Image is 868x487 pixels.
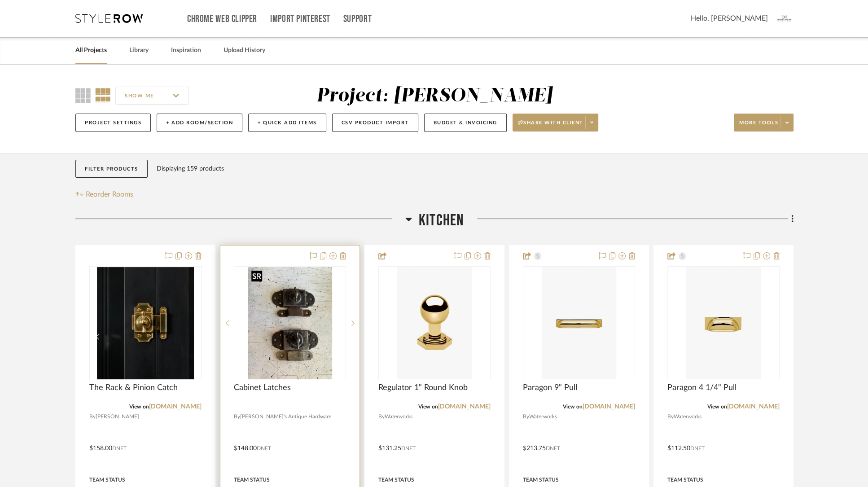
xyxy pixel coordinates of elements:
img: Paragon 4 1/4" Pull [686,267,761,379]
a: [DOMAIN_NAME] [727,404,780,410]
a: [DOMAIN_NAME] [438,404,491,410]
button: More tools [734,114,793,132]
span: By [667,412,674,421]
span: More tools [739,119,778,133]
div: Displaying 159 products [157,160,224,178]
div: 0 [90,267,201,380]
a: Library [129,44,149,57]
a: [DOMAIN_NAME] [583,404,635,410]
span: Waterworks [385,412,412,421]
div: 0 [234,267,346,380]
button: Budget & Invoicing [424,114,507,132]
a: All Projects [75,44,107,57]
span: By [523,412,529,421]
span: By [89,412,96,421]
img: Paragon 9" Pull [542,267,616,379]
a: Upload History [224,44,265,57]
div: Team Status [667,476,703,484]
button: Share with client [513,114,599,132]
span: Reorder Rooms [86,189,133,200]
span: Paragon 9" Pull [523,383,577,393]
a: [DOMAIN_NAME] [149,404,202,410]
span: View on [129,404,149,409]
span: Cabinet Latches [234,383,291,393]
span: [PERSON_NAME] [96,412,139,421]
a: Support [343,15,372,23]
button: Reorder Rooms [75,189,133,200]
span: [PERSON_NAME]'s Antique Hardware [240,412,331,421]
span: By [378,412,385,421]
img: The Rack & Pinion Catch [97,267,194,379]
span: View on [707,404,727,409]
span: Share with client [518,119,583,133]
span: The Rack & Pinion Catch [89,383,178,393]
span: Paragon 4 1/4" Pull [667,383,736,393]
span: By [234,412,240,421]
button: Project Settings [75,114,151,132]
a: Import Pinterest [270,15,330,23]
span: Regulator 1" Round Knob [378,383,468,393]
div: Team Status [89,476,125,484]
span: Waterworks [529,412,557,421]
img: avatar [775,9,793,28]
button: + Quick Add Items [248,114,326,132]
span: Waterworks [674,412,701,421]
button: + Add Room/Section [157,114,242,132]
span: View on [418,404,438,409]
span: Kitchen [419,211,464,230]
button: CSV Product Import [332,114,418,132]
div: Team Status [234,476,270,484]
div: Team Status [523,476,559,484]
img: Regulator 1" Round Knob [397,267,472,379]
div: Team Status [378,476,414,484]
button: Filter Products [75,160,148,178]
img: Cabinet Latches [248,267,332,379]
a: Chrome Web Clipper [187,15,257,23]
a: Inspiration [171,44,201,57]
span: View on [563,404,583,409]
div: Project: [PERSON_NAME] [316,87,552,105]
span: Hello, [PERSON_NAME] [691,13,768,24]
